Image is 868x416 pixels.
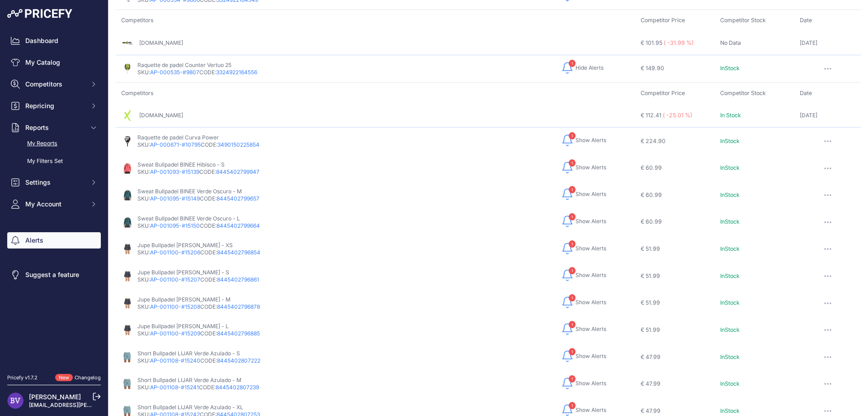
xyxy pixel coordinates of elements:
a: My Catalog [7,54,101,71]
span: Show Alerts [576,406,606,414]
a: AP-000535-#9807 [150,69,199,76]
span: New [55,374,73,382]
button: 1 Show Alerts [561,133,606,148]
span: InStock [720,191,740,198]
td: € 149.90 [635,55,715,82]
p: Short Bullpadel LIJAR Verde Azulado - M [137,377,259,384]
p: Raquette de padel Counter Vertuo 25 [137,62,257,69]
button: 1 Show Alerts [561,187,606,201]
p: SKU: CODE: [137,357,260,364]
button: Repricing [7,98,101,114]
a: AP-001100-#15208 [150,303,200,310]
img: Pricefy Logo [7,9,72,18]
a: [EMAIL_ADDRESS][PERSON_NAME][DOMAIN_NAME] [29,402,168,408]
p: Short Bullpadel LIJAR Verde Azulado - XL [137,404,260,411]
a: [PERSON_NAME] [29,393,81,401]
a: AP-001108-#15241 [150,384,199,391]
p: SKU: CODE: [137,303,260,311]
button: Reports [7,120,101,136]
a: AP-001100-#15209 [150,330,200,337]
td: Competitor Stock [715,82,794,104]
span: Competitors [25,80,85,89]
span: InStock [720,138,740,144]
span: InStock [720,354,740,360]
span: 1 [569,240,576,248]
a: 8445402799657 [217,195,259,202]
p: SKU: CODE: [137,222,260,230]
a: AP-001108-#15240 [150,357,200,364]
span: Show Alerts [576,218,606,225]
span: 1 [569,186,576,193]
span: 1 [569,402,576,409]
span: Show Alerts [576,380,606,387]
button: 1 Show Alerts [561,241,606,256]
td: € 60.99 [635,182,715,209]
p: Jupe Bullpadel [PERSON_NAME] - XS [137,242,260,249]
button: 1 Show Alerts [561,349,606,363]
span: ( -25.01 %) [663,112,693,119]
span: ( -31.99 %) [664,39,694,46]
td: Competitor Price [635,82,715,104]
span: Hide Alerts [576,64,604,72]
button: 1 Show Alerts [561,214,606,229]
span: InStock [720,380,740,387]
p: SKU: CODE: [137,69,257,76]
p: SKU: CODE: [137,276,259,283]
td: € 51.99 [635,290,715,317]
span: InStock [720,65,740,72]
a: 8445402796885 [217,330,260,337]
p: Jupe Bullpadel [PERSON_NAME] - S [137,269,259,276]
span: InStock [720,164,740,171]
td: € 60.99 [635,155,715,182]
button: Settings [7,174,101,191]
p: Jupe Bullpadel [PERSON_NAME] - L [137,323,260,330]
div: Pricefy v1.7.2 [7,374,38,382]
span: InStock [720,407,740,414]
span: 1 [569,294,576,301]
a: AP-001093-#15139 [150,168,199,175]
p: SKU: CODE: [137,141,259,148]
td: € 47.99 [635,344,715,371]
button: 1 Show Alerts [561,376,606,391]
a: 8445402796878 [217,303,260,310]
td: Competitor Stock [715,10,794,31]
span: Repricing [25,101,85,110]
td: € 47.99 [635,371,715,398]
a: 8445402799664 [217,222,260,229]
button: 1 Show Alerts [561,160,606,175]
td: Competitor Price [635,10,715,31]
p: SKU: CODE: [137,168,259,176]
a: Changelog [75,374,101,381]
a: 3490150225854 [217,141,259,148]
a: My Filters Set [7,153,101,169]
td: € 224.90 [635,128,715,155]
button: 1 Show Alerts [561,295,606,310]
span: 1 [569,267,576,274]
a: AP-000671-#10795 [150,141,201,148]
img: tennis-point.fr.png [121,37,134,49]
button: My Account [7,196,101,212]
span: 1 [569,60,576,67]
span: Show Alerts [576,245,606,252]
p: Sweat Bullpadel BINEE Hibisco - S [137,161,259,168]
img: extreme-tennis.fr.png [121,109,134,122]
a: AP-001100-#15206 [150,249,200,256]
span: 1 [569,213,576,220]
td: Competitors [116,82,635,104]
a: Suggest a feature [7,267,101,283]
td: Date [794,10,861,31]
a: 8445402807239 [216,384,259,391]
span: Show Alerts [576,299,606,306]
span: € 101.95 [641,39,662,46]
button: 1 Show Alerts [561,268,606,282]
a: AP-001095-#15150 [150,222,200,229]
a: 8445402799947 [216,168,259,175]
span: InStock [720,245,740,252]
span: 1 [569,321,576,328]
p: SKU: CODE: [137,249,260,256]
span: InStock [720,273,740,279]
td: Competitors [116,10,635,31]
span: Reports [25,123,85,132]
p: Sweat Bullpadel BINEE Verde Oscuro - M [137,188,259,195]
p: Raquette de padel Curva Power [137,134,259,141]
